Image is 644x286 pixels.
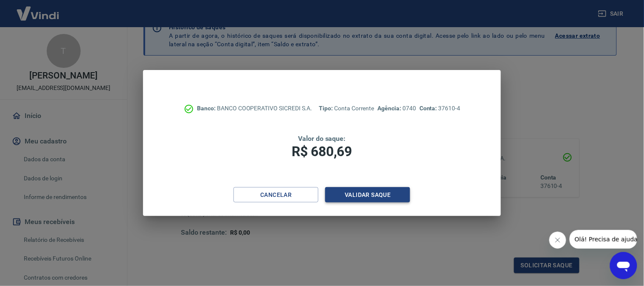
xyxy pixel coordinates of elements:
iframe: Mensagem da empresa [570,230,637,249]
p: 0740 [378,104,416,113]
span: Olá! Precisa de ajuda? [5,6,71,13]
iframe: Botão para abrir a janela de mensagens [610,252,637,279]
iframe: Fechar mensagem [549,232,566,249]
span: R$ 680,69 [292,143,352,160]
span: Agência: [378,105,403,112]
span: Banco: [197,105,217,112]
button: Cancelar [233,187,318,203]
p: 37610-4 [419,104,460,113]
p: Conta Corrente [319,104,374,113]
span: Valor do saque: [298,135,346,143]
span: Tipo: [319,105,335,112]
button: Validar saque [325,187,410,203]
p: BANCO COOPERATIVO SICREDI S.A. [197,104,312,113]
span: Conta: [419,105,439,112]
